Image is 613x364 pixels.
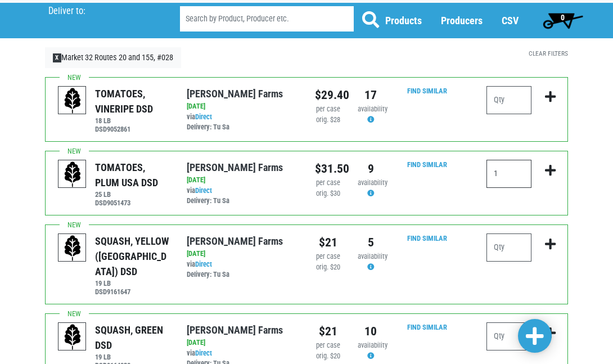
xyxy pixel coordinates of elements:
span: availability [358,252,387,260]
div: Delivery: Tu Sa [187,269,298,280]
a: [PERSON_NAME] Farms [187,235,283,247]
div: [DATE] [187,338,298,348]
h6: 18 LB [95,116,169,125]
div: Delivery: Tu Sa [187,196,298,206]
div: 9 [358,160,384,178]
div: Delivery: Tu Sa [187,122,298,133]
input: Qty [486,322,531,350]
a: Find Similar [407,160,447,169]
a: Find Similar [407,234,447,242]
div: orig. $20 [315,351,341,362]
div: TOMATOES, VINERIPE DSD [95,86,169,116]
div: SQUASH, GREEN DSD [95,322,169,353]
a: Products [385,15,422,26]
span: Market 32 Routes 20 and 155, #028 (US-20 & NY-155, Westmere, NY 12203, USA) [48,3,160,17]
h6: 19 LB [95,279,169,287]
div: [DATE] [187,249,298,259]
div: orig. $28 [315,115,341,125]
div: orig. $30 [315,188,341,199]
a: Find Similar [407,323,447,331]
a: Direct [195,186,212,195]
span: X [53,53,61,62]
a: [PERSON_NAME] Farms [187,88,283,100]
div: via [187,259,298,281]
a: CSV [502,15,519,26]
h6: 25 LB [95,190,169,199]
input: Qty [486,233,531,262]
a: Producers [441,15,483,26]
a: 0 [538,9,588,32]
input: Search by Product, Producer etc. [180,6,354,32]
div: per case [315,178,341,188]
h6: 19 LB [95,353,169,361]
div: 5 [358,233,384,251]
div: $31.50 [315,160,341,178]
h6: DSD9052861 [95,125,169,133]
div: via [187,186,298,207]
div: orig. $20 [315,262,341,273]
div: 17 [358,86,384,104]
div: via [187,112,298,133]
div: $21 [315,233,341,251]
img: placeholder-variety-43d6402dacf2d531de610a020419775a.svg [58,323,87,351]
div: TOMATOES, PLUM USA DSD [95,160,169,190]
div: per case [315,251,341,262]
div: 10 [358,322,384,340]
a: Find Similar [407,87,447,95]
span: availability [358,178,387,187]
span: availability [358,341,387,349]
a: Direct [195,260,212,268]
a: [PERSON_NAME] Farms [187,161,283,173]
img: placeholder-variety-43d6402dacf2d531de610a020419775a.svg [58,234,87,262]
div: [DATE] [187,101,298,112]
div: per case [315,340,341,351]
h6: DSD9161647 [95,287,169,296]
input: Qty [486,86,531,114]
div: SQUASH, YELLOW ([GEOGRAPHIC_DATA]) DSD [95,233,169,279]
img: placeholder-variety-43d6402dacf2d531de610a020419775a.svg [58,87,87,115]
div: $21 [315,322,341,340]
img: placeholder-variety-43d6402dacf2d531de610a020419775a.svg [58,160,87,188]
div: [DATE] [187,175,298,186]
span: availability [358,105,387,113]
h6: DSD9051473 [95,199,169,207]
div: $29.40 [315,86,341,104]
span: 0 [561,13,565,22]
a: XMarket 32 Routes 20 and 155, #028 [45,47,181,69]
p: Deliver to: [48,6,151,17]
input: Qty [486,160,531,188]
a: Direct [195,349,212,357]
a: Clear Filters [529,50,568,57]
div: per case [315,104,341,115]
a: [PERSON_NAME] Farms [187,324,283,336]
a: Direct [195,113,212,121]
